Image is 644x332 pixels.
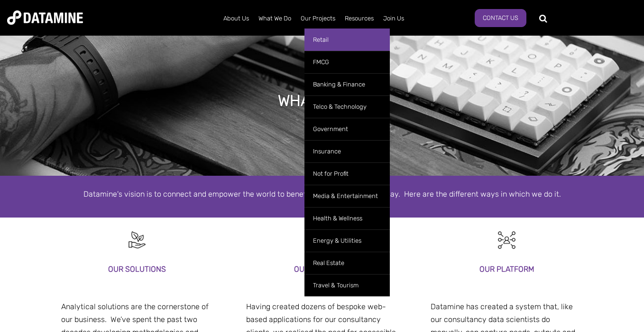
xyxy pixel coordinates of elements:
a: Banking & Finance [304,73,390,95]
a: Government [304,118,390,140]
a: What We Do [254,6,296,31]
a: Travel & Tourism [304,274,390,296]
a: Energy & Utilities [304,229,390,252]
h1: what we do [278,90,366,111]
a: Telco & Technology [304,95,390,118]
a: Media & Entertainment [304,185,390,207]
a: Retail [304,28,390,51]
span: our platform [431,285,474,294]
a: Real Estate [304,252,390,274]
span: our platform [246,285,289,294]
span: our platform [61,285,104,294]
p: Datamine's vision is to connect and empower the world to benefit from analytics every day. Here a... [52,188,592,200]
img: Customer Analytics-1 [496,229,517,251]
h3: Our solutions [61,263,213,275]
a: Health & Wellness [304,207,390,229]
h3: our platform [431,263,583,275]
a: Insurance [304,140,390,162]
a: Contact Us [475,9,526,27]
a: Resources [340,6,378,31]
a: Not for Profit [304,162,390,185]
a: About Us [219,6,254,31]
a: FMCG [304,51,390,73]
img: Recruitment Black-10-1 [127,229,148,251]
h3: our products [246,263,398,275]
a: Join Us [378,6,409,31]
img: Datamine [7,10,83,25]
a: Our Projects [296,6,340,31]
